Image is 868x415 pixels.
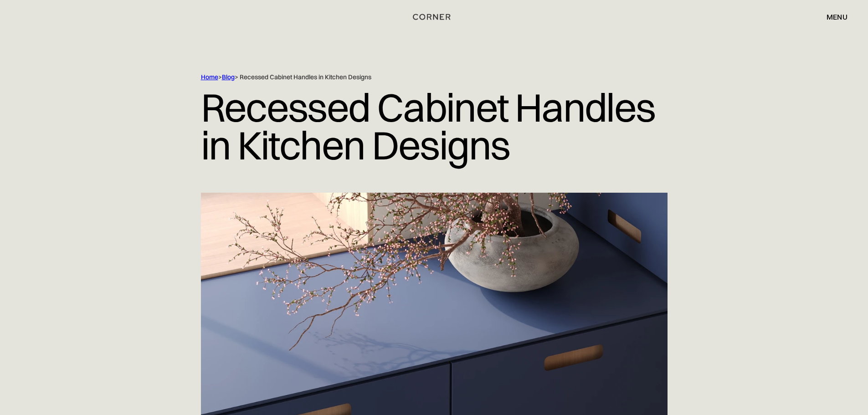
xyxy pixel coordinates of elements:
[222,73,235,81] a: Blog
[827,13,847,20] div: menu
[201,73,218,81] a: Home
[817,9,847,25] div: menu
[201,82,668,171] h1: Recessed Cabinet Handles in Kitchen Designs
[403,11,465,23] a: home
[201,73,629,82] div: > > Recessed Cabinet Handles in Kitchen Designs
